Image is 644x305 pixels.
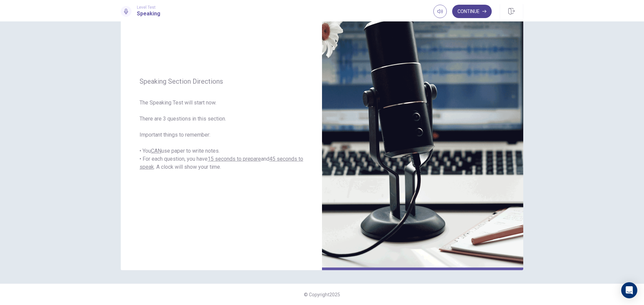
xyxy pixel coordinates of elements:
[140,99,303,171] span: The Speaking Test will start now. There are 3 questions in this section. Important things to reme...
[304,292,340,297] span: © Copyright 2025
[140,77,303,85] span: Speaking Section Directions
[208,156,261,162] u: 15 seconds to prepare
[452,5,492,18] button: Continue
[621,282,637,298] div: Open Intercom Messenger
[137,10,160,18] h1: Speaking
[151,148,161,154] u: CAN
[137,5,160,10] span: Level Test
